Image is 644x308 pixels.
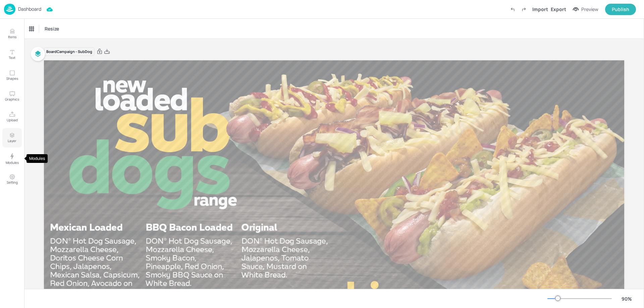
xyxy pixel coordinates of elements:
[26,154,48,163] div: Modules
[44,47,95,56] div: Board Campaign - SubDog
[619,295,635,302] div: 90 %
[507,4,518,15] label: Undo (Ctrl + Z)
[532,6,548,13] div: Import
[605,4,636,15] button: Publish
[612,6,629,13] div: Publish
[551,6,566,13] div: Export
[581,6,598,13] div: Preview
[43,25,60,32] span: Resize
[18,7,41,11] p: Dashboard
[518,4,530,15] label: Redo (Ctrl + Y)
[569,4,602,14] button: Preview
[4,4,15,15] img: logo-86c26b7e.jpg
